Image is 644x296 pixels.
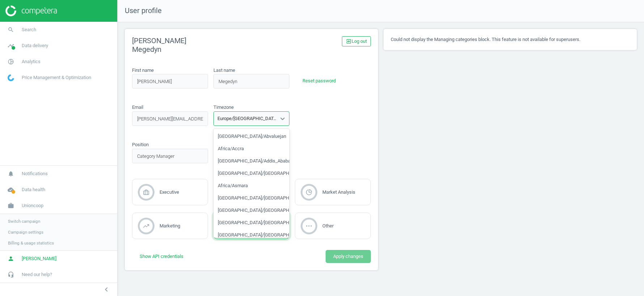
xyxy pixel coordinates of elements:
[22,255,56,262] span: [PERSON_NAME]
[391,36,630,43] p: Could not display the Managing categories block. This feature is not available for superusers.
[4,252,18,266] i: person
[132,250,191,263] button: Show API credentials
[322,189,355,195] span: Market Analysis
[22,42,48,49] span: Data delivery
[132,74,208,89] input: first_name_placeholder
[132,104,143,111] label: Email
[217,115,277,122] div: Europe/[GEOGRAPHIC_DATA]
[22,186,45,193] span: Data health
[213,143,289,155] div: Africa/Accra
[4,183,18,197] i: cloud_done
[8,229,43,235] span: Campaign settings
[22,26,36,33] span: Search
[4,23,18,37] i: search
[213,204,289,217] div: [GEOGRAPHIC_DATA]/[GEOGRAPHIC_DATA]
[4,55,18,69] i: pie_chart_outlined
[22,74,91,81] span: Price Management & Optimization
[346,38,367,45] span: Log out
[326,250,371,263] button: Apply changes
[4,268,18,281] i: headset_mic
[132,111,208,126] input: email_placeholder
[102,285,111,294] i: chevron_left
[213,180,289,192] div: Africa/Asmara
[342,36,371,46] a: exit_to_appLog out
[132,149,208,163] input: position
[132,36,249,54] h2: [PERSON_NAME] Megedyn
[8,240,54,246] span: Billing & usage statistics
[97,285,115,294] button: chevron_left
[295,74,343,87] button: Reset password
[213,192,289,204] div: [GEOGRAPHIC_DATA]/[GEOGRAPHIC_DATA]
[4,39,18,53] i: timeline
[22,271,52,278] span: Need our help?
[4,199,18,213] i: work
[213,167,289,180] div: [GEOGRAPHIC_DATA]/[GEOGRAPHIC_DATA]
[322,223,334,229] span: Other
[8,74,14,81] img: wGWNvw8QSZomAAAAABJRU5ErkJggg==
[132,67,154,74] label: First name
[213,130,289,143] div: [GEOGRAPHIC_DATA]/Abvaluejan
[213,229,289,241] div: [GEOGRAPHIC_DATA]/[GEOGRAPHIC_DATA]
[213,155,289,167] div: [GEOGRAPHIC_DATA]/Addis_Ababa
[22,170,48,177] span: Notifications
[213,74,289,89] input: last_name_placeholder
[160,189,179,195] span: Executive
[213,104,234,111] label: Timezone
[132,141,149,148] label: Position
[160,223,180,229] span: Marketing
[213,67,235,74] label: Last name
[8,218,40,224] span: Switch campaign
[5,5,57,16] img: ajHJNr6hYgQAAAAASUVORK5CYII=
[22,202,43,209] span: Unioncoop
[213,217,289,229] div: [GEOGRAPHIC_DATA]/[GEOGRAPHIC_DATA]
[118,6,162,16] span: User profile
[4,167,18,181] i: notifications
[22,58,41,65] span: Analytics
[346,38,352,44] i: exit_to_app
